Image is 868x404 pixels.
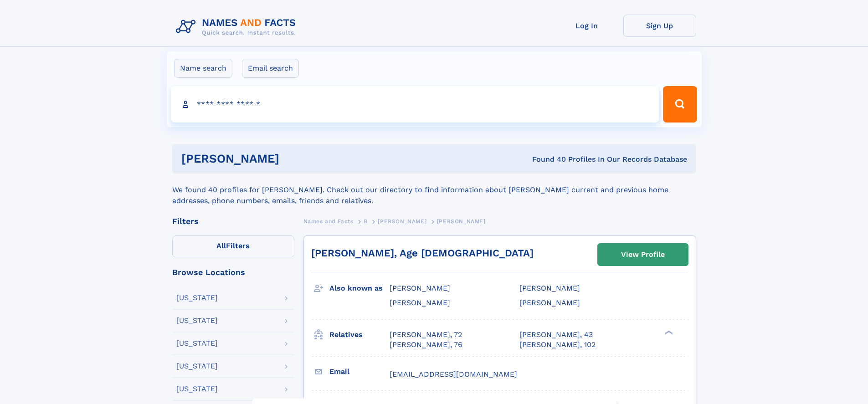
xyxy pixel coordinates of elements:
[663,329,673,335] div: ❯
[172,235,294,257] label: Filters
[406,154,687,164] div: Found 40 Profiles In Our Records Database
[329,364,390,379] h3: Email
[519,330,593,340] a: [PERSON_NAME], 43
[390,340,462,350] a: [PERSON_NAME], 76
[242,59,299,78] label: Email search
[663,86,697,123] button: Search Button
[378,215,426,227] a: [PERSON_NAME]
[172,15,303,39] img: Logo Names and Facts
[174,59,232,78] label: Name search
[216,241,226,250] span: All
[519,298,580,307] span: [PERSON_NAME]
[519,340,596,350] a: [PERSON_NAME], 102
[311,247,534,259] a: [PERSON_NAME], Age [DEMOGRAPHIC_DATA]
[519,284,580,292] span: [PERSON_NAME]
[598,244,688,266] a: View Profile
[172,268,294,276] div: Browse Locations
[172,217,294,225] div: Filters
[390,330,462,340] a: [PERSON_NAME], 72
[172,174,696,206] div: We found 40 profiles for [PERSON_NAME]. Check out our directory to find information about [PERSON...
[390,284,450,292] span: [PERSON_NAME]
[176,363,218,370] div: [US_STATE]
[390,370,517,378] span: [EMAIL_ADDRESS][DOMAIN_NAME]
[437,218,486,225] span: [PERSON_NAME]
[329,327,390,343] h3: Relatives
[364,218,368,225] span: B
[364,215,368,227] a: B
[303,215,354,227] a: Names and Facts
[176,317,218,324] div: [US_STATE]
[181,153,406,164] h1: [PERSON_NAME]
[623,15,696,37] a: Sign Up
[378,218,426,225] span: [PERSON_NAME]
[176,340,218,347] div: [US_STATE]
[550,15,623,37] a: Log In
[176,294,218,302] div: [US_STATE]
[176,385,218,393] div: [US_STATE]
[390,298,450,307] span: [PERSON_NAME]
[621,244,665,265] div: View Profile
[329,281,390,296] h3: Also known as
[171,86,659,123] input: search input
